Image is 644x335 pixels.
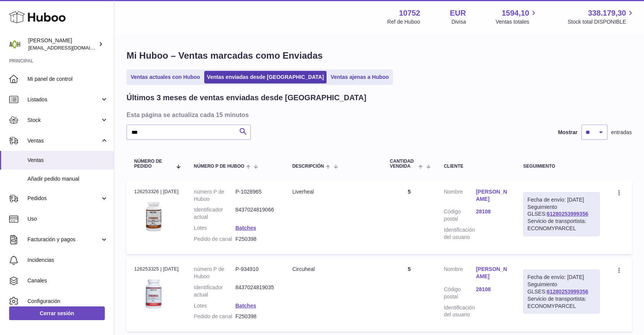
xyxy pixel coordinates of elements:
[387,18,420,26] div: Ref de Huboo
[27,277,108,284] span: Canales
[204,71,327,83] a: Ventas enviadas desde [GEOGRAPHIC_DATA]
[194,164,244,169] span: número P de Huboo
[235,303,256,309] a: Batches
[444,164,508,169] div: Cliente
[496,18,538,26] span: Ventas totales
[390,159,417,169] span: Cantidad vendida
[235,188,277,203] dd: P-1028965
[27,215,108,223] span: Uso
[476,208,508,215] a: 28108
[292,188,375,196] div: Liverheal
[328,71,392,83] a: Ventas ajenas a Huboo
[611,129,632,136] span: entradas
[444,208,476,223] dt: Código postal
[568,18,635,26] span: Stock total DISPONIBLE
[27,236,100,243] span: Facturación y pagos
[27,256,108,264] span: Incidencias
[127,50,632,62] h1: Mi Huboo – Ventas marcadas como Enviadas
[194,188,235,203] dt: número P de Huboo
[27,298,108,305] span: Configuración
[452,18,466,26] div: Divisa
[523,269,600,314] div: Seguimiento GLSES:
[134,197,172,236] img: 107521737971722.png
[235,313,277,320] dd: F250398
[527,295,596,310] div: Servicio de transportista: ECONOMYPARCEL
[194,266,235,280] dt: número P de Huboo
[527,274,596,281] div: Fecha de envío: [DATE]
[127,111,630,119] h3: Esta página se actualiza cada 15 minutos
[27,75,108,83] span: Mi panel de control
[134,266,179,272] div: 126253325 | [DATE]
[382,258,436,332] td: 5
[547,289,588,295] a: 61280253999356
[523,164,600,169] div: Seguimiento
[496,8,538,26] a: 1594,10 Ventas totales
[27,137,100,144] span: Ventas
[27,175,108,183] span: Añadir pedido manual
[444,266,476,282] dt: Nombre
[27,117,100,124] span: Stock
[127,93,366,103] h2: Últimos 3 meses de ventas enviadas desde [GEOGRAPHIC_DATA]
[476,266,508,280] a: [PERSON_NAME]
[27,157,108,164] span: Ventas
[523,192,600,236] div: Seguimiento GLSES:
[194,224,235,232] dt: Lotes
[444,188,476,205] dt: Nombre
[235,284,277,298] dd: 8437024819035
[194,206,235,221] dt: Identificador actual
[547,211,588,217] a: 61280253999356
[134,275,172,313] img: 107521706523544.jpg
[501,8,529,18] span: 1594,10
[235,206,277,221] dd: 8437024819066
[27,96,100,103] span: Listados
[292,266,375,273] div: Circuheal
[27,195,100,202] span: Pedidos
[194,236,235,243] dt: Pedido de canal
[444,286,476,300] dt: Código postal
[9,306,105,320] a: Cerrar sesión
[134,188,179,195] div: 126253326 | [DATE]
[450,8,466,18] strong: EUR
[444,304,476,319] dt: Identificación del usuario
[235,236,277,243] dd: F250398
[28,37,97,51] div: [PERSON_NAME]
[527,196,596,204] div: Fecha de envío: [DATE]
[558,129,577,136] label: Mostrar
[235,225,256,231] a: Batches
[444,226,476,241] dt: Identificación del usuario
[194,313,235,320] dt: Pedido de canal
[527,218,596,232] div: Servicio de transportista: ECONOMYPARCEL
[235,266,277,280] dd: P-934910
[382,181,436,254] td: 5
[194,302,235,309] dt: Lotes
[134,159,172,169] span: Número de pedido
[588,8,626,18] span: 338.179,30
[9,38,21,50] img: info@adaptohealue.com
[476,286,508,293] a: 28108
[292,164,324,169] span: Descripción
[128,71,203,83] a: Ventas actuales con Huboo
[28,45,112,51] span: [EMAIL_ADDRESS][DOMAIN_NAME]
[194,284,235,298] dt: Identificador actual
[568,8,635,26] a: 338.179,30 Stock total DISPONIBLE
[399,8,420,18] strong: 10752
[476,188,508,203] a: [PERSON_NAME]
